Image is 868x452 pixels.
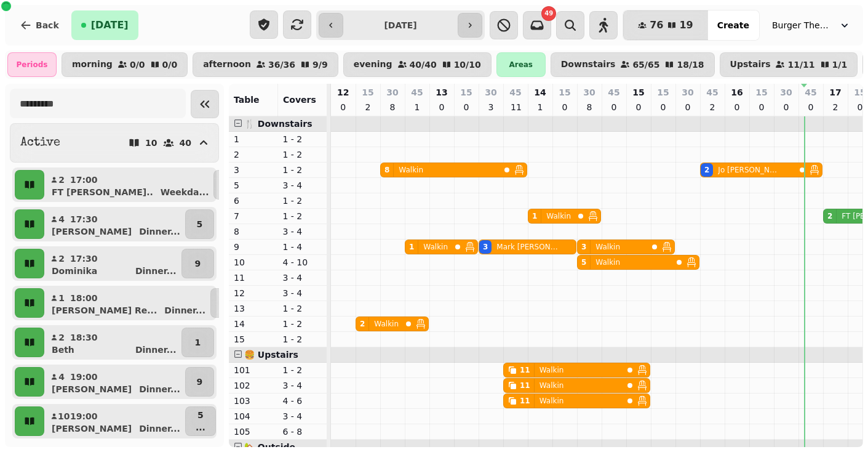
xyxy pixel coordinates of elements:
p: 4 [58,371,65,383]
div: Periods [7,52,57,77]
span: Create [717,21,749,30]
button: Create [707,10,759,40]
p: 1 [58,292,65,304]
span: Burger Theory [772,19,834,31]
button: Upstairs11/111/1 [720,52,858,77]
p: Mark [PERSON_NAME] [496,242,559,252]
div: 2 [827,211,832,221]
button: 7619 [623,10,708,40]
p: 45 [706,86,718,99]
p: 4 [58,213,65,225]
p: Upstairs [730,60,771,70]
p: 15 [362,86,373,99]
span: 19 [679,20,693,30]
p: Dinner ... [164,304,205,317]
p: 2 [707,101,717,113]
p: 0 [461,101,471,113]
button: 419:00[PERSON_NAME]Dinner... [47,367,183,397]
p: 10 [58,410,65,422]
p: 3 [234,164,273,176]
p: 3 - 4 [283,272,322,284]
p: 3 - 4 [283,287,322,299]
p: evening [354,60,392,70]
p: 7 [234,210,273,222]
button: 417:30[PERSON_NAME]Dinner... [47,209,183,239]
p: 16 [731,86,743,99]
p: 17:00 [70,174,98,186]
p: 4 - 6 [283,395,322,407]
p: Dinner ... [139,225,180,238]
span: 76 [650,20,663,30]
p: 1 [412,101,422,113]
p: 45 [411,86,423,99]
p: 1 - 2 [283,148,322,161]
div: Areas [496,52,546,77]
p: 6 [234,195,273,207]
p: 9 [194,257,201,270]
p: 1 - 2 [283,195,322,207]
p: 101 [234,364,273,376]
p: 1 - 2 [283,333,322,345]
p: 11 [511,101,520,113]
p: Walkin [374,319,399,329]
div: 8 [384,165,389,175]
p: 102 [234,379,273,392]
p: 1 - 4 [283,241,322,253]
button: [DATE] [71,10,138,40]
p: morning [72,60,113,70]
p: 30 [485,86,496,99]
p: 17 [829,86,841,99]
p: 17:30 [70,213,98,225]
p: 0 [609,101,619,113]
p: Dinner ... [139,383,180,395]
span: Back [36,21,59,30]
button: Downstairs65/6518/18 [551,52,715,77]
button: evening40/4010/10 [343,52,492,77]
p: 1 - 2 [283,164,322,176]
p: 8 [234,225,273,238]
p: 40 [180,139,191,147]
p: 40 / 40 [410,60,437,69]
p: 8 [584,101,594,113]
p: Jo [PERSON_NAME] [718,165,779,175]
p: 0 [658,101,668,113]
button: 218:30BethDinner... [47,328,179,357]
p: 10 [234,256,273,268]
p: 17:30 [70,252,98,265]
p: 8 [388,101,397,113]
p: 2 [58,331,65,344]
p: 2 [58,174,65,186]
p: 15 [559,86,570,99]
p: 45 [805,86,816,99]
h2: Active [20,134,60,151]
p: Walkin [399,165,423,175]
p: Walkin [595,257,620,267]
p: 12 [337,86,349,99]
span: Covers [283,95,316,105]
p: 0 [437,101,447,113]
p: [PERSON_NAME] [52,383,132,395]
p: 15 [632,86,644,99]
p: 1 [535,101,545,113]
p: 0 [338,101,348,113]
p: [PERSON_NAME] [52,225,132,238]
p: 3 - 4 [283,379,322,392]
div: 2 [704,165,709,175]
p: 1 [194,336,201,349]
span: 49 [544,10,553,17]
p: 18:30 [70,331,98,344]
p: 1 - 2 [283,318,322,330]
span: Table [234,95,260,105]
div: 3 [483,242,488,252]
button: morning0/00/0 [62,52,188,77]
p: 0 [781,101,791,113]
span: [DATE] [91,20,129,30]
p: Walkin [540,381,564,390]
p: Walkin [546,211,571,221]
div: 3 [581,242,586,252]
p: Dinner ... [135,344,177,356]
p: 15 [657,86,669,99]
p: 0 [855,101,865,113]
p: 1 / 1 [832,60,848,69]
p: 9 [234,241,273,253]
